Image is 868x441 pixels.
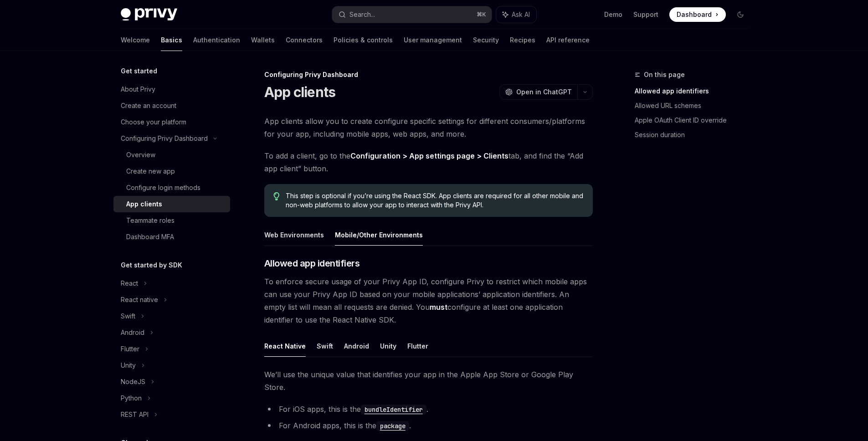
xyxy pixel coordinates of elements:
a: Teammate roles [113,212,230,229]
a: Welcome [121,29,150,51]
a: Apple OAuth Client ID override [635,113,755,128]
div: Choose your platform [121,117,186,128]
div: Configure login methods [126,182,200,193]
button: Mobile/Other Environments [335,224,423,246]
div: Android [121,327,144,338]
svg: Tip [273,192,280,200]
a: API reference [546,29,590,51]
button: Unity [380,335,396,357]
button: Web Environments [264,224,324,246]
a: Create an account [113,97,230,114]
a: Security [473,29,499,51]
button: Android [344,335,369,357]
div: Swift [121,311,135,322]
div: App clients [126,199,162,210]
a: Dashboard MFA [113,229,230,245]
div: Create new app [126,166,175,177]
span: Dashboard [677,10,712,19]
span: Ask AI [512,10,530,19]
div: About Privy [121,84,155,95]
a: Session duration [635,128,755,142]
li: For iOS apps, this is the . [264,403,593,415]
div: REST API [121,409,149,420]
a: User management [404,29,462,51]
span: On this page [644,69,685,80]
div: Search... [349,9,375,20]
div: Unity [121,360,136,371]
a: Overview [113,147,230,163]
strong: must [430,303,447,312]
div: Configuring Privy Dashboard [264,70,593,79]
div: NodeJS [121,376,145,387]
a: package [376,421,409,430]
button: Open in ChatGPT [499,84,577,100]
code: bundleIdentifier [361,405,426,415]
button: React Native [264,335,306,357]
span: App clients allow you to create configure specific settings for different consumers/platforms for... [264,115,593,140]
h1: App clients [264,84,336,100]
a: bundleIdentifier [361,405,426,414]
h5: Get started [121,66,157,77]
a: Policies & controls [334,29,393,51]
h5: Get started by SDK [121,260,182,271]
a: Allowed app identifiers [635,84,755,98]
div: Python [121,393,142,404]
li: For Android apps, this is the . [264,419,593,432]
span: To enforce secure usage of your Privy App ID, configure Privy to restrict which mobile apps can u... [264,275,593,326]
div: Configuring Privy Dashboard [121,133,208,144]
a: Dashboard [669,7,726,22]
div: Flutter [121,344,139,354]
a: App clients [113,196,230,212]
span: Open in ChatGPT [516,87,572,97]
a: Allowed URL schemes [635,98,755,113]
span: Allowed app identifiers [264,257,360,270]
a: Basics [161,29,182,51]
a: Support [633,10,658,19]
div: React [121,278,138,289]
img: dark logo [121,8,177,21]
span: We’ll use the unique value that identifies your app in the Apple App Store or Google Play Store. [264,368,593,394]
button: Ask AI [496,6,536,23]
a: Wallets [251,29,275,51]
a: About Privy [113,81,230,97]
button: Search...⌘K [332,6,492,23]
div: Teammate roles [126,215,175,226]
button: Flutter [407,335,428,357]
a: Configure login methods [113,179,230,196]
a: Create new app [113,163,230,179]
code: package [376,421,409,431]
div: React native [121,294,158,305]
a: Configuration > App settings page > Clients [350,151,508,161]
a: Demo [604,10,622,19]
button: Swift [317,335,333,357]
a: Recipes [510,29,535,51]
div: Overview [126,149,155,160]
div: Dashboard MFA [126,231,174,242]
a: Choose your platform [113,114,230,130]
button: Toggle dark mode [733,7,748,22]
span: This step is optional if you’re using the React SDK. App clients are required for all other mobil... [286,191,583,210]
div: Create an account [121,100,176,111]
a: Authentication [193,29,240,51]
span: To add a client, go to the tab, and find the “Add app client” button. [264,149,593,175]
span: ⌘ K [477,11,486,18]
a: Connectors [286,29,323,51]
